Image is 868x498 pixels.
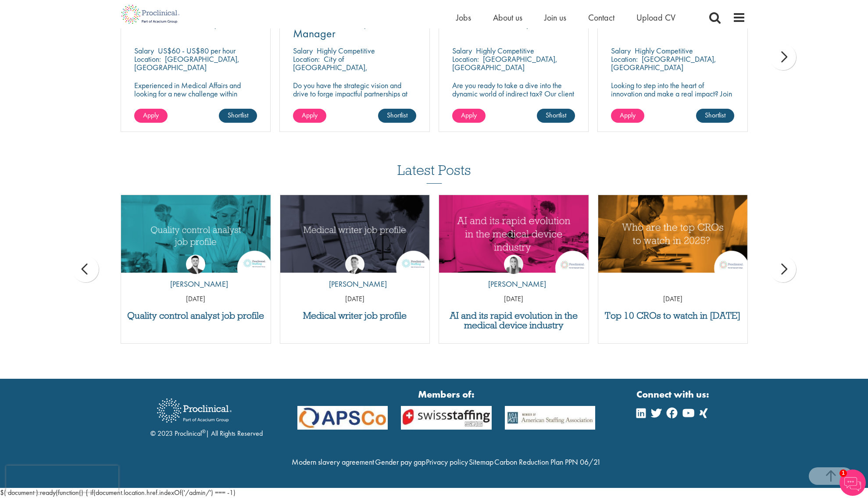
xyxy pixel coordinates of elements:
p: [PERSON_NAME] [322,278,387,290]
a: Apply [134,109,168,123]
a: Business Development Manager [293,17,416,39]
a: Quality control analyst job profile [125,311,266,320]
a: Top 10 CROs to watch in [DATE] [603,311,743,320]
img: George Watson [345,255,364,274]
p: City of [GEOGRAPHIC_DATA], [GEOGRAPHIC_DATA] [293,54,368,81]
span: Apply [620,110,636,120]
sup: ® [202,428,206,435]
p: Highly Competitive [317,46,375,56]
img: AI and Its Impact on the Medical Device Industry | Proclinical [439,195,589,273]
a: Modern slavery agreement [292,457,374,467]
p: [DATE] [280,294,430,304]
a: Contact [588,12,614,23]
img: Proclinical Recruitment [150,392,238,429]
a: Apply [611,109,644,123]
h3: Latest Posts [397,163,471,184]
a: Jobs [456,12,471,23]
span: Salary [134,46,154,56]
p: Are you ready to take a dive into the dynamic world of indirect tax? Our client is recruiting for... [452,81,575,114]
span: Salary [452,46,472,56]
a: Privacy policy [426,457,468,467]
a: Link to a post [598,195,748,273]
div: next [770,44,796,70]
iframe: reCAPTCHA [6,466,118,492]
span: Location: [134,54,161,64]
div: next [770,256,796,282]
p: [DATE] [121,294,271,304]
p: [PERSON_NAME] [164,278,228,290]
img: quality control analyst job profile [121,195,271,273]
p: Do you have the strategic vision and drive to forge impactful partnerships at the forefront of ph... [293,81,416,131]
span: Apply [143,110,159,120]
p: Looking to step into the heart of innovation and make a real impact? Join our pharmaceutical clie... [611,81,734,123]
img: APSCo [291,406,395,430]
span: Location: [293,54,320,64]
a: Apply [452,109,486,123]
p: [GEOGRAPHIC_DATA], [GEOGRAPHIC_DATA] [452,54,557,72]
a: Shortlist [378,109,416,123]
img: APSCo [498,406,602,430]
span: Location: [452,54,479,64]
a: Link to a post [439,195,589,273]
a: Shortlist [696,109,734,123]
a: Sitemap [469,457,493,467]
span: Salary [611,46,631,56]
p: [DATE] [439,294,589,304]
a: Link to a post [121,195,271,273]
span: 1 [839,470,847,477]
p: Highly Competitive [476,46,534,56]
p: [PERSON_NAME] [482,278,546,290]
img: Joshua Godden [186,255,205,274]
img: Top 10 CROs 2025 | Proclinical [598,195,748,273]
p: Experienced in Medical Affairs and looking for a new challenge within operations? Proclinical is ... [134,81,257,123]
a: Gender pay gap [375,457,425,467]
a: Upload CV [636,12,675,23]
div: © 2023 Proclinical | All Rights Reserved [150,392,263,439]
img: APSCo [394,406,498,430]
span: Location: [611,54,638,64]
a: George Watson [PERSON_NAME] [322,255,387,294]
a: Hannah Burke [PERSON_NAME] [482,255,546,294]
a: Shortlist [219,109,257,123]
a: Carbon Reduction Plan PPN 06/21 [494,457,601,467]
a: About us [493,12,522,23]
a: Apply [293,109,326,123]
a: AI and its rapid evolution in the medical device industry [443,311,584,330]
strong: Members of: [297,388,596,401]
img: Medical writer job profile [280,195,430,273]
p: [GEOGRAPHIC_DATA], [GEOGRAPHIC_DATA] [611,54,716,72]
a: Joshua Godden [PERSON_NAME] [164,255,228,294]
a: Join us [544,12,566,23]
p: US$60 - US$80 per hour [158,46,236,56]
img: Hannah Burke [504,255,523,274]
p: [DATE] [598,294,748,304]
strong: Connect with us: [636,388,711,401]
a: Medical writer job profile [285,311,425,320]
span: Apply [461,110,477,120]
p: Highly Competitive [635,46,693,56]
div: prev [72,256,99,282]
span: Apply [302,110,318,120]
span: Salary [293,46,313,56]
img: Chatbot [839,470,866,496]
p: [GEOGRAPHIC_DATA], [GEOGRAPHIC_DATA] [134,54,239,72]
a: Link to a post [280,195,430,273]
a: Shortlist [537,109,575,123]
